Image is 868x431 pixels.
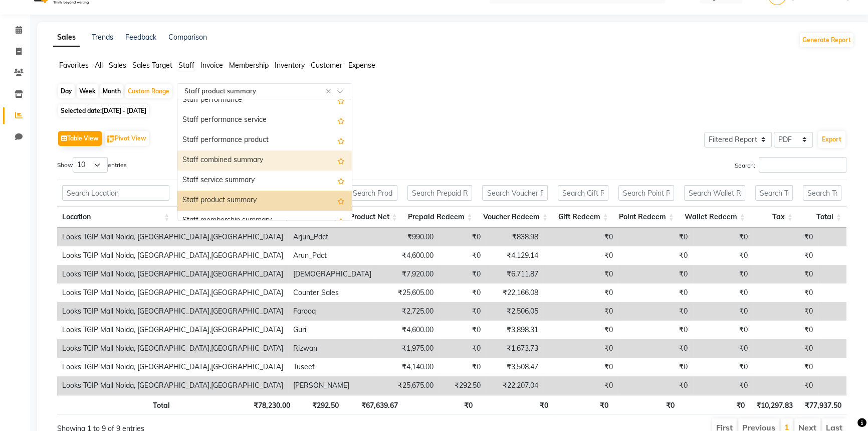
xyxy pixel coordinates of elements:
td: ₹0 [693,283,753,302]
td: [PERSON_NAME] [288,376,376,395]
td: ₹1,673.73 [486,339,543,358]
span: Inventory [275,61,305,70]
button: Pivot View [105,131,149,146]
label: Show entries [57,157,127,173]
span: Add this report to Favorites List [337,94,345,106]
td: ₹0 [618,358,693,376]
span: Staff [178,61,194,70]
button: Export [818,131,845,148]
div: Staff service summary [177,171,352,191]
td: ₹0 [753,265,818,283]
th: Stylist: activate to sort column ascending [174,206,231,228]
td: ₹4,600.00 [376,321,439,339]
th: Tax: activate to sort column ascending [750,206,798,228]
td: ₹0 [618,321,693,339]
td: ₹0 [543,246,618,265]
td: ₹0 [693,321,753,339]
div: Staff performance product [177,130,352,151]
td: ₹0 [753,228,818,246]
input: Search Location [62,185,169,201]
td: ₹0 [753,283,818,302]
td: ₹0 [753,376,818,395]
input: Search Prepaid Redeem [407,185,473,201]
td: ₹0 [753,339,818,358]
span: Sales [109,61,126,70]
th: ₹0 [403,395,478,414]
td: ₹0 [753,358,818,376]
span: Membership [229,61,269,70]
td: Looks TGIP Mall Noida, [GEOGRAPHIC_DATA],[GEOGRAPHIC_DATA] [57,339,288,358]
div: Staff performance service [177,110,352,130]
th: Gift Redeem: activate to sort column ascending [553,206,613,228]
td: ₹0 [543,302,618,321]
td: Farooq [288,302,376,321]
td: ₹0 [693,358,753,376]
input: Search: [759,157,846,173]
a: Sales [53,29,80,47]
td: Looks TGIP Mall Noida, [GEOGRAPHIC_DATA],[GEOGRAPHIC_DATA] [57,246,288,265]
a: Trends [92,33,113,42]
td: ₹0 [543,228,618,246]
td: ₹2,725.00 [376,302,439,321]
td: ₹0 [543,265,618,283]
input: Search Tax [755,185,793,201]
th: ₹0 [680,395,750,414]
td: ₹0 [439,246,486,265]
td: ₹0 [753,302,818,321]
td: ₹22,166.08 [486,283,543,302]
td: ₹0 [618,302,693,321]
div: Staff membership summary [177,211,352,231]
td: Looks TGIP Mall Noida, [GEOGRAPHIC_DATA],[GEOGRAPHIC_DATA] [57,321,288,339]
td: ₹838.98 [486,228,543,246]
span: All [95,61,103,70]
td: Looks TGIP Mall Noida, [GEOGRAPHIC_DATA],[GEOGRAPHIC_DATA] [57,283,288,302]
select: Showentries [73,157,108,173]
td: ₹25,675.00 [376,376,439,395]
a: Feedback [125,33,156,42]
td: Looks TGIP Mall Noida, [GEOGRAPHIC_DATA],[GEOGRAPHIC_DATA] [57,265,288,283]
td: ₹2,506.05 [486,302,543,321]
span: Sales Target [132,61,172,70]
td: ₹0 [439,339,486,358]
th: ₹67,639.67 [344,395,403,414]
input: Search Total [803,185,841,201]
td: Guri [288,321,376,339]
span: Expense [348,61,375,70]
button: Table View [58,131,102,146]
td: ₹0 [693,246,753,265]
div: Custom Range [125,84,172,98]
td: ₹7,920.00 [376,265,439,283]
td: Rizwan [288,339,376,358]
td: ₹0 [693,339,753,358]
td: ₹3,508.47 [486,358,543,376]
td: ₹0 [618,265,693,283]
td: Tuseef [288,358,376,376]
th: ₹77,937.50 [798,395,846,414]
td: ₹0 [618,376,693,395]
span: Add this report to Favorites List [337,155,345,167]
th: Total [57,395,175,414]
td: Looks TGIP Mall Noida, [GEOGRAPHIC_DATA],[GEOGRAPHIC_DATA] [57,358,288,376]
td: Arjun_Pdct [288,228,376,246]
div: Staff performance [177,90,352,110]
input: Search Wallet Redeem [684,185,745,201]
span: Add this report to Favorites List [337,134,345,147]
th: ₹0 [478,395,553,414]
td: ₹0 [753,321,818,339]
span: Add this report to Favorites List [337,175,345,187]
td: ₹6,711.87 [486,265,543,283]
td: ₹0 [693,302,753,321]
td: ₹0 [618,228,693,246]
div: Staff product summary [177,191,352,211]
td: [DEMOGRAPHIC_DATA] [288,265,376,283]
td: ₹0 [618,246,693,265]
div: Week [77,84,98,98]
th: ₹10,297.83 [750,395,798,414]
td: ₹0 [439,283,486,302]
ng-dropdown-panel: Options list [177,99,352,220]
td: ₹0 [543,376,618,395]
td: ₹0 [693,228,753,246]
th: Voucher Redeem: activate to sort column ascending [477,206,552,228]
td: Looks TGIP Mall Noida, [GEOGRAPHIC_DATA],[GEOGRAPHIC_DATA] [57,376,288,395]
td: ₹990.00 [376,228,439,246]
